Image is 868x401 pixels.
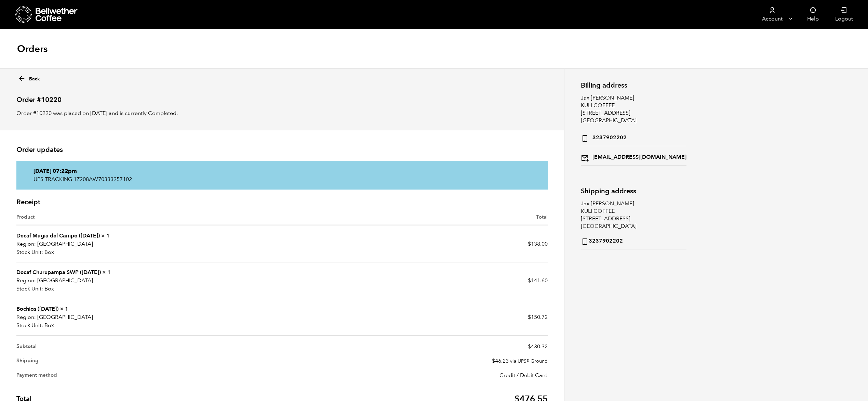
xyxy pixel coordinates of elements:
strong: Region: [16,240,36,248]
p: Box [16,248,282,256]
strong: Stock Unit: [16,248,43,256]
th: Shipping [16,354,282,368]
p: [GEOGRAPHIC_DATA] [16,313,282,321]
strong: × 1 [102,269,111,276]
td: Credit / Debit Card [282,368,548,383]
strong: Stock Unit: [16,321,43,329]
p: Order #10220 was placed on [DATE] and is currently Completed. [16,109,548,117]
a: Bochica ([DATE]) [16,305,58,313]
a: Decaf Magia del Campo ([DATE]) [16,232,100,240]
th: Subtotal [16,336,282,354]
bdi: 138.00 [528,240,548,248]
p: Box [16,285,282,293]
th: Product [16,213,282,226]
span: $ [528,343,531,350]
strong: Region: [16,313,36,321]
a: Back [18,73,40,82]
h1: Orders [17,43,48,55]
strong: 3237902202 [581,132,627,142]
span: $ [528,313,531,321]
p: [DATE] 07:22pm [34,167,531,175]
h2: Billing address [581,81,686,89]
span: 46.23 [492,357,509,365]
h2: Order #10220 [16,90,548,104]
p: Box [16,321,282,329]
h2: Order updates [16,146,548,154]
span: $ [492,357,495,365]
strong: × 1 [60,305,68,313]
span: 430.32 [528,343,548,350]
strong: Region: [16,276,36,285]
th: Payment method [16,368,282,383]
small: via UPS® Ground [510,358,548,364]
bdi: 150.72 [528,313,548,321]
p: [GEOGRAPHIC_DATA] [16,240,282,248]
bdi: 141.60 [528,277,548,284]
strong: [EMAIL_ADDRESS][DOMAIN_NAME] [581,152,686,162]
strong: 3237902202 [581,236,623,246]
a: Decaf Churupampa SWP ([DATE]) [16,269,101,276]
address: Jax [PERSON_NAME] KULI COFFEE [STREET_ADDRESS] [GEOGRAPHIC_DATA] [581,94,686,166]
th: Total [282,213,548,226]
address: Jax [PERSON_NAME] KULI COFFEE [STREET_ADDRESS] [GEOGRAPHIC_DATA] [581,200,686,249]
h2: Receipt [16,198,548,206]
span: $ [528,277,531,284]
span: $ [528,240,531,248]
strong: × 1 [101,232,110,240]
p: [GEOGRAPHIC_DATA] [16,276,282,285]
p: UPS TRACKING 1Z208AW70333257102 [34,175,531,183]
strong: Stock Unit: [16,285,43,293]
h2: Shipping address [581,187,686,195]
